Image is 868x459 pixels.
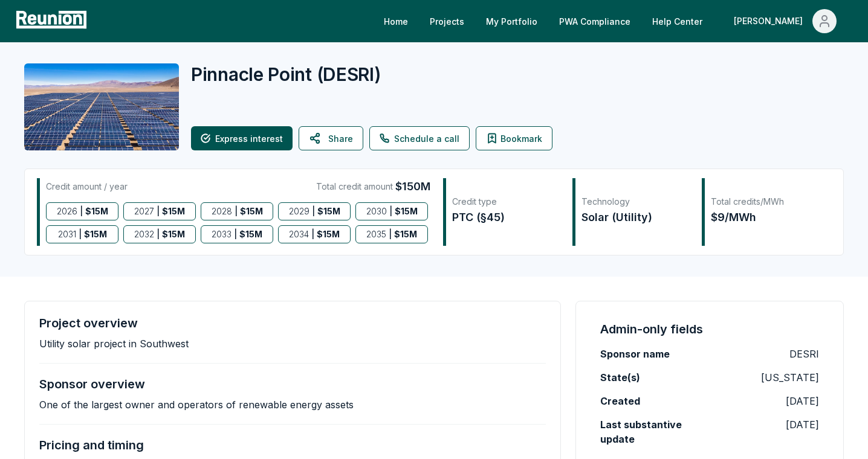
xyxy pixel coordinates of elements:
[311,226,314,243] span: |
[162,203,185,220] span: $ 15M
[58,226,76,243] span: 2031
[581,196,689,208] div: Technology
[316,178,430,195] div: Total credit amount
[24,63,179,150] img: Pinnacle Point
[600,321,703,338] h4: Admin-only fields
[549,9,640,33] a: PWA Compliance
[452,209,560,226] div: PTC (§45)
[134,226,154,243] span: 2032
[212,226,232,243] span: 2033
[476,126,552,150] button: Bookmark
[46,178,128,195] div: Credit amount / year
[374,9,856,33] nav: Main
[134,203,154,220] span: 2027
[369,126,470,150] a: Schedule a call
[289,203,309,220] span: 2029
[734,9,808,33] div: [PERSON_NAME]
[420,9,474,33] a: Projects
[312,203,315,220] span: |
[366,226,386,243] span: 2035
[239,226,262,243] span: $ 15M
[476,9,547,33] a: My Portfolio
[600,347,670,361] label: Sponsor name
[234,226,237,243] span: |
[711,209,818,226] div: $9/MWh
[711,196,818,208] div: Total credits/MWh
[389,203,392,220] span: |
[600,370,640,385] label: State(s)
[39,377,145,391] h4: Sponsor overview
[162,226,185,243] span: $ 15M
[394,226,417,243] span: $ 15M
[299,126,363,150] button: Share
[157,226,160,243] span: |
[191,126,293,150] button: Express interest
[240,203,263,220] span: $ 15M
[600,417,710,446] label: Last substantive update
[724,9,846,33] button: [PERSON_NAME]
[191,63,381,85] h2: Pinnacle Point
[395,178,430,195] span: $150M
[39,399,354,411] p: One of the largest owner and operators of renewable energy assets
[395,203,418,220] span: $ 15M
[389,226,392,243] span: |
[600,394,640,408] label: Created
[366,203,387,220] span: 2030
[212,203,232,220] span: 2028
[761,370,819,385] p: [US_STATE]
[289,226,309,243] span: 2034
[84,226,107,243] span: $ 15M
[786,394,819,408] p: [DATE]
[581,209,689,226] div: Solar (Utility)
[39,338,189,350] p: Utility solar project in Southwest
[39,438,144,452] h4: Pricing and timing
[57,203,77,220] span: 2026
[786,417,819,432] p: [DATE]
[374,9,418,33] a: Home
[643,9,712,33] a: Help Center
[235,203,238,220] span: |
[317,63,381,85] span: ( DESRI )
[79,226,82,243] span: |
[317,226,340,243] span: $ 15M
[317,203,340,220] span: $ 15M
[452,196,560,208] div: Credit type
[157,203,160,220] span: |
[789,347,819,361] p: DESRI
[80,203,83,220] span: |
[85,203,108,220] span: $ 15M
[39,316,138,330] h4: Project overview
